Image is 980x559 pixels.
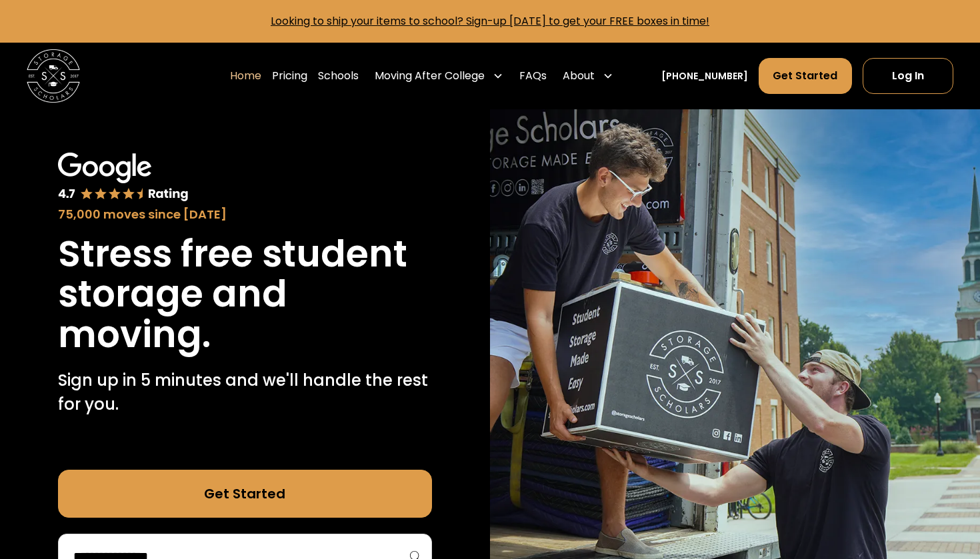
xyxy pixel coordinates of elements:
a: home [27,49,80,103]
div: Moving After College [369,57,509,95]
a: Schools [318,57,359,95]
img: Storage Scholars main logo [27,49,80,103]
div: About [557,57,619,95]
a: FAQs [519,57,547,95]
p: Sign up in 5 minutes and we'll handle the rest for you. [58,368,432,416]
div: 75,000 moves since [DATE] [58,205,432,223]
a: Get Started [759,58,851,94]
a: Home [230,57,261,95]
h1: Stress free student storage and moving. [58,234,432,355]
div: Moving After College [375,68,485,84]
img: Google 4.7 star rating [58,153,189,203]
a: Get Started [58,470,432,518]
a: [PHONE_NUMBER] [661,69,748,83]
a: Log In [863,58,953,94]
a: Pricing [272,57,307,95]
div: About [563,68,595,84]
a: Looking to ship your items to school? Sign-up [DATE] to get your FREE boxes in time! [271,13,709,29]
